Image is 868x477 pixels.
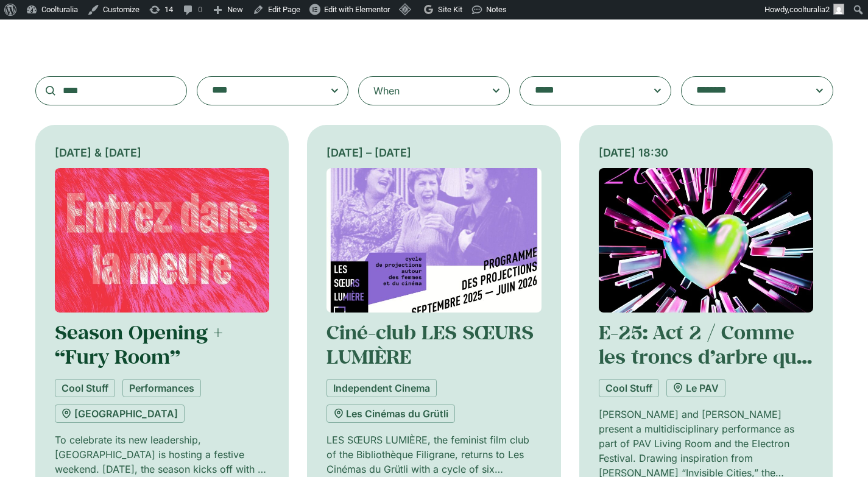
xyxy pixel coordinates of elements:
a: Ciné-club LES SŒURS LUMIÈRE [326,319,534,369]
textarea: Search [212,82,309,99]
img: Coolturalia - E-25: Act. 2 / COMME LES TRONCS D’ARBRE QUI CHAQUE ANNÉE AUGMENTENT D’UNE TOUR [599,168,814,313]
a: Le PAV [666,379,725,397]
a: Les Cinémas du Grütli [326,405,455,423]
textarea: Search [535,82,632,99]
a: [GEOGRAPHIC_DATA] [55,405,185,423]
p: LES SŒURS LUMIÈRE, the feminist film club of the Bibliothèque Filigrane, returns to Les Cinémas d... [326,433,542,476]
div: When [373,83,400,98]
div: [DATE] – [DATE] [326,144,542,161]
span: coolturalia2 [789,5,830,14]
textarea: Search [696,82,794,99]
a: Cool Stuff [55,379,115,397]
div: [DATE] & [DATE] [55,144,270,161]
span: Edit with Elementor [324,5,390,14]
a: Cool Stuff [599,379,659,397]
a: Performances [122,379,201,397]
span: Site Kit [438,5,462,14]
a: Independent Cinema [326,379,437,397]
p: To celebrate its new leadership, [GEOGRAPHIC_DATA] is hosting a festive weekend. [DATE], the seas... [55,433,270,476]
div: [DATE] 18:30 [599,144,814,161]
a: Season Opening + “Fury Room” [55,319,223,369]
img: Coolturalia - Ouverture de saison 25-26 + Spectacle "Fury Room" de Fanny Krähenbühl [55,168,270,313]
